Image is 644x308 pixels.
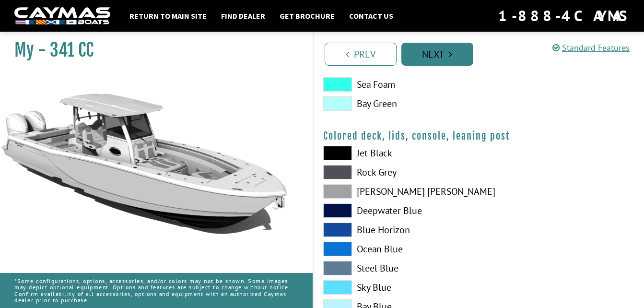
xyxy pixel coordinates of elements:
label: Bay Green [323,96,469,111]
a: Standard Features [552,42,630,53]
a: Prev [325,43,397,66]
a: Next [401,43,473,66]
label: Ocean Blue [323,242,469,256]
a: Get Brochure [275,10,340,22]
h4: Colored deck, lids, console, leaning post [323,130,635,142]
label: Jet Black [323,146,469,160]
a: Contact Us [344,10,398,22]
label: Sea Foam [323,77,469,92]
div: 1-888-4CAYMAS [498,5,630,26]
label: Deepwater Blue [323,203,469,218]
p: *Some configurations, options, accessories, and/or colors may not be shown. Some images may depic... [14,273,298,308]
a: Find Dealer [216,10,270,22]
label: Sky Blue [323,280,469,295]
label: Steel Blue [323,261,469,275]
img: white-logo-c9c8dbefe5ff5ceceb0f0178aa75bf4bb51f6bca0971e226c86eb53dfe498488.png [14,7,110,25]
label: Rock Grey [323,165,469,179]
label: Blue Horizon [323,223,469,237]
a: Return to main site [125,10,211,22]
label: [PERSON_NAME] [PERSON_NAME] [323,184,469,199]
h1: My - 341 CC [14,39,289,61]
